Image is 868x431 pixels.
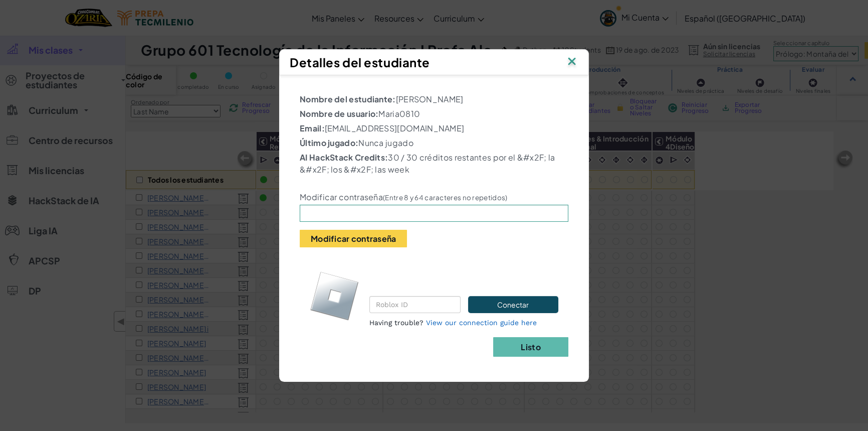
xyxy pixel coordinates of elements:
label: Modificar contraseña [300,192,507,202]
small: (Entre 8 y 64 caracteres no repetidos) [383,193,507,202]
p: [EMAIL_ADDRESS][DOMAIN_NAME] [300,122,568,134]
p: [PERSON_NAME] [300,93,568,105]
a: View our connection guide here [426,319,537,327]
input: Roblox ID [369,296,460,313]
b: Email: [300,123,325,133]
span: Detalles del estudiante [290,55,430,70]
button: Conectar [468,296,558,313]
p: Maria0810 [300,108,568,120]
b: Nombre de usuario: [300,108,378,119]
b: Nombre del estudiante: [300,94,396,104]
p: Connect the student's CodeCombat and Roblox accounts. [369,265,558,289]
span: Having trouble? [369,319,423,327]
button: Modificar contraseña [300,230,407,247]
img: IconClose.svg [565,55,578,70]
b: AI HackStack Credits: [300,152,388,163]
button: Listo [493,337,568,357]
p: 30 / 30 créditos restantes por el &#x2F; la &#x2F; los &#x2F; las week [300,152,568,176]
b: Último jugado: [300,137,358,148]
p: Nunca jugado [300,137,568,149]
img: roblox-logo.svg [310,271,359,321]
b: Listo [521,342,540,352]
